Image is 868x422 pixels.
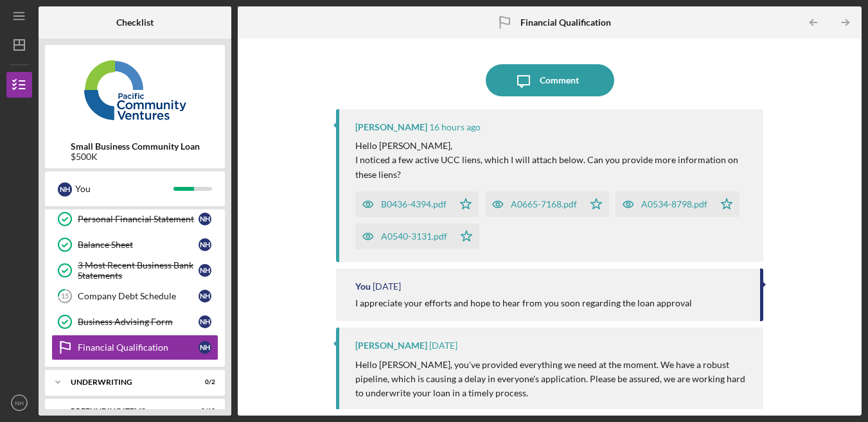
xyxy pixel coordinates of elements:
[485,191,609,217] button: A0665-7168.pdf
[355,153,751,182] p: I noticed a few active UCC liens, which I will attach below. Can you provide more information on ...
[71,152,200,162] div: $500K
[78,317,199,327] div: Business Advising Form
[6,390,32,416] button: NH
[381,231,447,242] div: A0540-3131.pdf
[429,122,481,132] time: 2025-08-22 00:54
[51,206,218,232] a: Personal Financial StatementNH
[520,17,611,28] b: Financial Qualification
[355,224,479,249] button: A0540-3131.pdf
[511,199,577,209] div: A0665-7168.pdf
[429,340,457,351] time: 2025-08-13 18:51
[78,260,199,281] div: 3 Most Recent Business Bank Statements
[71,378,183,386] div: Underwriting
[78,214,199,224] div: Personal Financial Statement
[71,141,200,152] b: Small Business Community Loan
[78,342,199,353] div: Financial Qualification
[15,400,24,407] text: NH
[199,238,211,251] div: N H
[51,232,218,258] a: Balance SheetNH
[192,378,215,386] div: 0 / 2
[199,290,211,303] div: N H
[355,139,751,153] p: Hello [PERSON_NAME],
[641,199,707,209] div: A0534-8798.pdf
[199,264,211,277] div: N H
[355,281,371,292] div: You
[51,309,218,335] a: Business Advising FormNH
[192,407,215,415] div: 0 / 10
[51,283,218,309] a: 15Company Debt ScheduleNH
[373,281,401,292] time: 2025-08-20 21:57
[486,64,614,96] button: Comment
[355,358,751,401] p: Hello [PERSON_NAME], you've provided everything we need at the moment. We have a robust pipeline,...
[61,292,69,301] tspan: 15
[58,182,72,197] div: N H
[75,178,173,200] div: You
[355,298,692,308] div: I appreciate your efforts and hope to hear from you soon regarding the loan approval
[199,341,211,354] div: N H
[355,191,479,217] button: B0436-4394.pdf
[78,240,199,250] div: Balance Sheet
[616,191,740,217] button: A0534-8798.pdf
[199,213,211,225] div: N H
[78,291,199,301] div: Company Debt Schedule
[116,17,154,28] b: Checklist
[199,315,211,328] div: N H
[355,340,427,351] div: [PERSON_NAME]
[381,199,447,209] div: B0436-4394.pdf
[51,258,218,283] a: 3 Most Recent Business Bank StatementsNH
[71,407,183,415] div: Prefunding Items
[355,122,427,132] div: [PERSON_NAME]
[51,335,218,360] a: Financial QualificationNH
[45,51,225,128] img: Product logo
[540,64,579,96] div: Comment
